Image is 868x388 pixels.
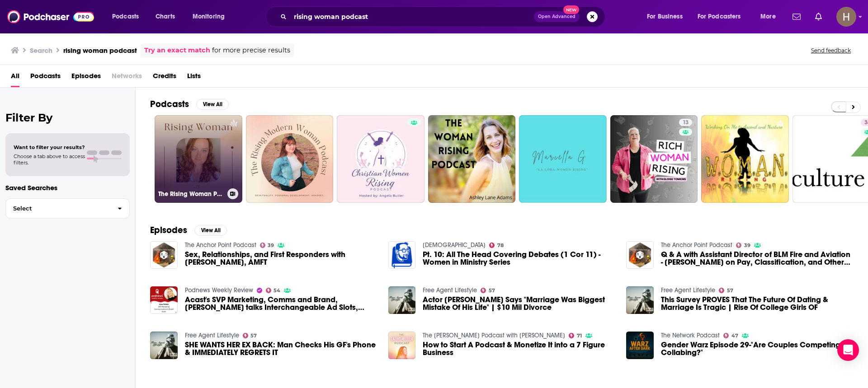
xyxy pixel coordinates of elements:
a: 57 [481,288,495,293]
a: Free Agent Lifestyle [661,286,715,294]
a: 47 [723,333,738,338]
h3: rising woman podcast [63,46,137,55]
a: Pt. 10: All The Head Covering Debates (1 Cor 11) - Women in Ministry Series [423,251,615,266]
div: Search podcasts, credits, & more... [274,6,614,27]
a: All [11,69,19,87]
button: Select [5,198,130,219]
span: 39 [744,243,750,248]
button: open menu [692,9,754,24]
span: 71 [577,334,582,338]
span: Logged in as hpoole [836,7,856,27]
span: New [563,5,580,14]
a: The Anchor Point Podcast [185,241,256,249]
button: View All [194,225,227,236]
a: SHE WANTS HER EX BACK: Man Checks His GF's Phone & IMMEDIATELY REGRETS IT [185,341,377,356]
a: Podnews Weekly Review [185,286,253,294]
span: Networks [112,69,142,87]
a: Show notifications dropdown [789,9,804,24]
a: The Network Podcast [661,332,720,339]
span: 57 [489,289,495,293]
img: Actor Clifton Powell Says "Marriage Was Biggest Mistake Of His Life" | $10 Mil Divorce [388,286,416,314]
span: Episodes [71,69,101,87]
span: 47 [731,334,738,338]
input: Search podcasts, credits, & more... [290,9,534,24]
button: Send feedback [808,47,854,54]
img: Q & A with Assistant Director of BLM Fire and Aviation - Grant Beebe on Pay, Classification, and ... [626,241,654,269]
h2: Podcasts [150,98,189,110]
a: Podcasts [30,69,61,87]
span: Q & A with Assistant Director of BLM Fire and Aviation - [PERSON_NAME] on Pay, Classification, an... [661,251,854,266]
img: User Profile [836,7,856,27]
span: 54 [274,289,280,293]
a: The Anchor Point Podcast [661,241,732,249]
a: 71 [569,333,582,338]
h3: Search [30,46,52,55]
button: open menu [641,9,694,24]
span: for more precise results [212,45,290,56]
a: Try an exact match [144,45,210,56]
span: 57 [727,289,733,293]
span: Acast's SVP Marketing, Comms and Brand, [PERSON_NAME] talks Interchangeable Ad Slots, Keyword and... [185,296,377,311]
a: Free Agent Lifestyle [423,286,477,294]
span: 57 [250,334,257,338]
button: open menu [186,9,236,24]
button: Open AdvancedNew [534,11,580,22]
a: 78 [489,243,504,248]
img: Sex, Relationships, and First Responders with Destiny Morris, AMFT [150,241,178,269]
span: Choose a tab above to access filters. [14,153,85,166]
a: Credits [153,69,176,87]
a: Q & A with Assistant Director of BLM Fire and Aviation - Grant Beebe on Pay, Classification, and ... [661,251,854,266]
a: 39 [736,243,750,248]
a: EpisodesView All [150,224,227,236]
img: SHE WANTS HER EX BACK: Man Checks His GF's Phone & IMMEDIATELY REGRETS IT [150,332,178,359]
img: Podchaser - Follow, Share and Rate Podcasts [7,8,94,25]
a: 13 [610,115,698,203]
a: This Survey PROVES That The Future Of Dating & Marriage Is Tragic | Rise Of College Girls OF [661,296,854,311]
a: 54 [266,288,281,293]
img: How to Start A Podcast & Monetize It into a 7 Figure Business [388,332,416,359]
a: Actor Clifton Powell Says "Marriage Was Biggest Mistake Of His Life" | $10 Mil Divorce [423,296,615,311]
a: The Cathy Heller Podcast with Cathy Heller [423,332,565,339]
span: Monitoring [193,10,225,23]
a: 13 [679,119,692,126]
span: Actor [PERSON_NAME] Says "Marriage Was Biggest Mistake Of His Life" | $10 Mil Divorce [423,296,615,311]
a: The Rising Woman Podcast [155,115,242,203]
a: Gender Warz Episode 29-"Are Couples Competing or Collabing?" [661,341,854,356]
span: 39 [268,243,274,248]
button: open menu [106,9,151,24]
h2: Filter By [5,111,130,124]
div: Open Intercom Messenger [837,339,859,361]
a: How to Start A Podcast & Monetize It into a 7 Figure Business [423,341,615,356]
img: Acast's SVP Marketing, Comms and Brand, Lizzy Pollott talks Interchangeable Ad Slots, Keyword and... [150,286,178,314]
a: Sex, Relationships, and First Responders with Destiny Morris, AMFT [185,251,377,266]
span: Charts [156,10,175,23]
span: 13 [683,118,689,127]
button: Show profile menu [836,7,856,27]
span: Want to filter your results? [14,144,85,150]
img: This Survey PROVES That The Future Of Dating & Marriage Is Tragic | Rise Of College Girls OF [626,286,654,314]
h3: The Rising Woman Podcast [158,190,224,198]
button: View All [196,99,229,110]
span: Select [6,206,110,211]
span: More [760,10,776,23]
a: Free Agent Lifestyle [185,332,239,339]
p: Saved Searches [5,183,130,192]
span: 78 [497,243,504,248]
a: 57 [243,333,257,338]
img: Gender Warz Episode 29-"Are Couples Competing or Collabing?" [626,332,654,359]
